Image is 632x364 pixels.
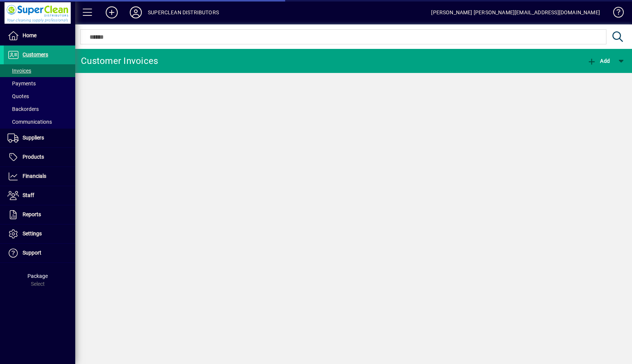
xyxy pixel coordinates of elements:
button: Profile [124,6,148,19]
span: Quotes [8,93,29,99]
a: Reports [4,205,75,224]
span: Settings [23,231,42,237]
button: Add [100,6,124,19]
a: Home [4,26,75,45]
a: Backorders [4,103,75,115]
a: Knowledge Base [608,2,623,26]
a: Invoices [4,64,75,77]
div: SUPERCLEAN DISTRIBUTORS [148,6,219,18]
span: Financials [23,173,46,179]
button: Add [585,54,612,68]
span: Customers [23,52,48,58]
a: Staff [4,186,75,205]
span: Invoices [8,68,31,74]
a: Payments [4,77,75,90]
div: [PERSON_NAME] [PERSON_NAME][EMAIL_ADDRESS][DOMAIN_NAME] [431,6,600,18]
span: Payments [8,80,36,86]
a: Suppliers [4,129,75,147]
a: Products [4,148,75,167]
span: Backorders [8,106,39,112]
span: Add [587,58,610,64]
a: Support [4,244,75,262]
span: Communications [8,119,52,125]
span: Staff [23,192,34,198]
span: Products [23,154,44,160]
a: Financials [4,167,75,186]
span: Suppliers [23,135,44,141]
a: Settings [4,224,75,243]
a: Quotes [4,90,75,103]
a: Communications [4,115,75,128]
span: Home [23,32,36,38]
span: Package [27,273,48,279]
div: Customer Invoices [81,55,158,67]
span: Reports [23,211,41,217]
span: Support [23,250,41,256]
